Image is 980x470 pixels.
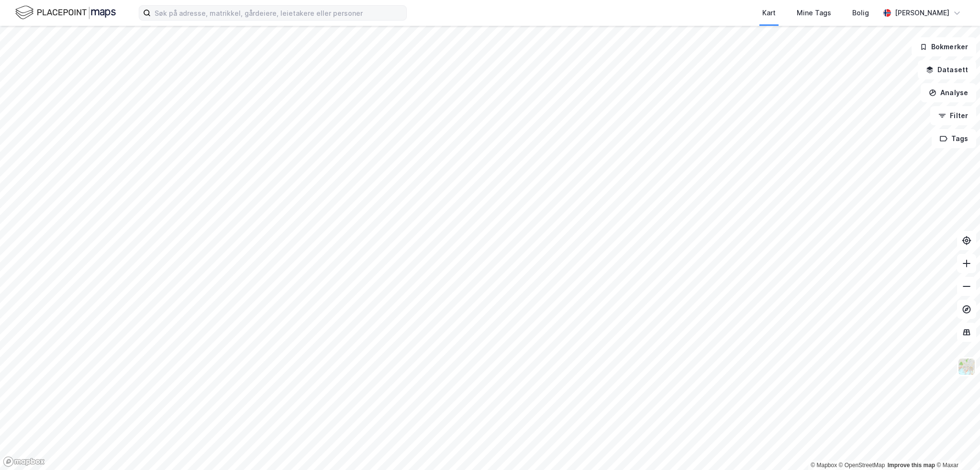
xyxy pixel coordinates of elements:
[762,7,776,19] div: Kart
[930,106,976,125] button: Filter
[839,462,885,469] a: OpenStreetMap
[888,462,935,469] a: Improve this map
[921,83,976,102] button: Analyse
[811,462,837,469] a: Mapbox
[958,358,976,376] img: Z
[797,7,831,19] div: Mine Tags
[15,4,116,21] img: logo.f888ab2527a4732fd821a326f86c7f29.svg
[932,129,976,148] button: Tags
[918,60,976,79] button: Datasett
[151,6,406,20] input: Søk på adresse, matrikkel, gårdeiere, leietakere eller personer
[912,37,976,56] button: Bokmerker
[852,7,869,19] div: Bolig
[3,456,45,467] a: Mapbox homepage
[932,424,980,470] iframe: Chat Widget
[932,424,980,470] div: Kontrollprogram for chat
[895,7,949,19] div: [PERSON_NAME]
